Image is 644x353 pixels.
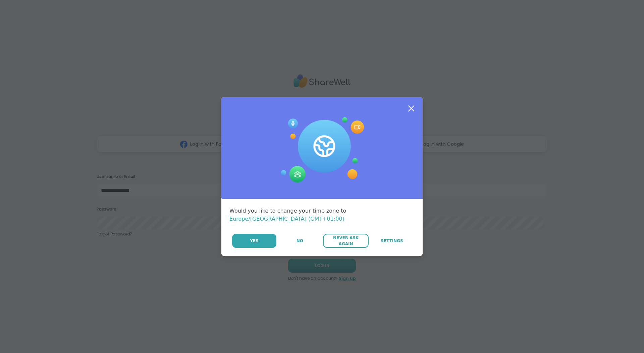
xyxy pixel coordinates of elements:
[277,234,322,248] button: No
[250,238,259,244] span: Yes
[229,216,344,222] span: Europe/[GEOGRAPHIC_DATA] (GMT+01:00)
[323,234,368,248] button: Never Ask Again
[229,207,415,223] div: Would you like to change your time zone to
[381,238,403,244] span: Settings
[326,235,365,247] span: Never Ask Again
[369,234,415,248] a: Settings
[232,234,276,248] button: Yes
[297,238,303,244] span: No
[280,117,364,183] img: Session Experience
